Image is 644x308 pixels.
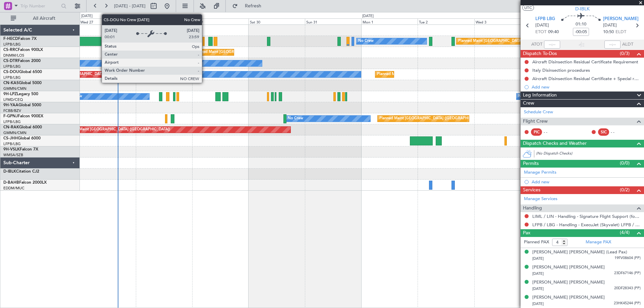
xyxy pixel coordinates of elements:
span: [DATE] [535,22,549,29]
span: 10:50 [603,29,614,36]
a: GMMN/CMN [3,130,26,135]
div: Planned Maint [GEOGRAPHIC_DATA] ([GEOGRAPHIC_DATA]) [41,69,147,79]
span: Pax [523,229,530,237]
a: Manage Permits [524,169,556,176]
div: Wed 3 [474,18,531,24]
div: Sun 31 [305,18,361,24]
a: CN-RAKGlobal 6000 [3,125,42,129]
a: LFPB/LBG [3,119,21,124]
div: Aircraft Disinsection Residual Certificate + Special request [532,76,641,81]
span: ATOT [531,41,542,48]
button: All Aircraft [7,13,73,24]
div: PIC [531,128,542,136]
span: ALDT [622,41,633,48]
div: Planned Maint [GEOGRAPHIC_DATA] ([GEOGRAPHIC_DATA]) [458,36,564,46]
div: [PERSON_NAME] [PERSON_NAME] (Lead Pax) [532,249,627,256]
a: LFPB/LBG [3,64,21,69]
div: [PERSON_NAME] [PERSON_NAME] [532,279,605,286]
span: All Aircraft [17,16,71,21]
a: CS-DOUGlobal 6500 [3,70,42,74]
span: [DATE] [532,301,544,306]
span: F-HECD [3,37,18,41]
button: Refresh [229,1,269,11]
a: LFPB/LBG [3,42,21,47]
span: 23HK45244 (PP) [614,301,641,306]
div: [PERSON_NAME] [PERSON_NAME] [532,294,605,301]
span: Dispatch Checks and Weather [523,140,587,147]
a: DNMM/LOS [3,53,24,58]
input: --:-- [544,41,560,49]
span: 19FV08604 (PP) [614,255,641,261]
span: Flight Crew [523,118,548,125]
div: [PERSON_NAME] [PERSON_NAME] [532,264,605,271]
div: (No Dispatch Checks) [536,151,644,158]
span: F-GPNJ [3,114,18,118]
div: No Crew [518,91,534,102]
span: 9H-YAA [3,103,18,107]
span: CS-RRC [3,48,18,52]
div: Tue 2 [418,18,474,24]
span: CN-KAS [3,81,19,85]
span: [PERSON_NAME] [603,16,639,22]
div: [DATE] [362,13,374,19]
span: Permits [523,160,539,168]
span: (4/4) [620,229,630,236]
span: CS-DOU [3,70,19,74]
a: CS-DTRFalcon 2000 [3,59,41,63]
div: - - [544,129,559,135]
div: Sat 30 [249,18,305,24]
a: D-BAHBFalcon 2000LX [3,181,47,185]
span: Crew [523,100,534,107]
span: ETOT [535,29,546,36]
span: (0/2) [620,186,630,193]
div: Add new [532,179,641,185]
a: CN-KASGlobal 5000 [3,81,42,85]
div: Fri 29 [192,18,249,24]
a: CS-JHHGlobal 6000 [3,136,41,140]
a: F-HECDFalcon 7X [3,37,37,41]
a: EDDM/MUC [3,186,24,191]
span: Leg Information [523,91,557,99]
span: CN-RAK [3,125,19,129]
div: Thu 28 [136,18,192,24]
a: WMSA/SZB [3,152,23,158]
a: CS-RRCFalcon 900LX [3,48,43,52]
a: D-IBLKCitation CJ2 [3,170,39,174]
div: Mon 1 [361,18,418,24]
div: No Crew [358,36,374,46]
span: (0/0) [620,160,630,167]
span: Services [523,186,540,194]
span: [DATE] [532,286,544,291]
span: Handling [523,204,542,212]
span: 23DF67146 (PP) [614,270,641,276]
div: Planned Maint [GEOGRAPHIC_DATA] ([GEOGRAPHIC_DATA]) [194,47,300,57]
span: 20DF28343 (PP) [614,286,641,291]
span: Refresh [239,4,267,8]
span: CS-JHH [3,136,18,140]
div: Planned Maint [GEOGRAPHIC_DATA] ([GEOGRAPHIC_DATA]) [377,69,483,79]
span: 9H-VSLK [3,147,20,151]
a: LFMD/CEQ [3,97,23,102]
a: Schedule Crew [524,109,553,116]
div: [DATE] [81,13,93,19]
div: Wed 27 [79,18,136,24]
span: [DATE] - [DATE] [114,3,146,9]
a: 9H-VSLKFalcon 7X [3,147,38,151]
a: FCBB/BZV [3,108,21,113]
div: Aircraft Disinsection Residual Certificate Requirement [532,59,638,65]
a: 9H-LPZLegacy 500 [3,92,38,96]
div: - - [611,129,626,135]
label: Planned PAX [524,239,549,246]
a: LIML / LIN - Handling - Signature Flight Support (formely Prime Avn) LIML / LIN [532,213,641,219]
span: ELDT [615,29,626,36]
span: CS-DTR [3,59,18,63]
span: LFPB LBG [535,16,555,22]
a: Manage Services [524,196,557,202]
span: D-IBLK [3,170,16,174]
span: (0/3) [620,50,630,57]
span: D-IBLK [575,5,590,12]
span: [DATE] [532,256,544,261]
span: Dispatch To-Dos [523,50,557,58]
div: Italy Disinsection procedures [532,67,590,73]
span: [DATE] [603,22,617,29]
